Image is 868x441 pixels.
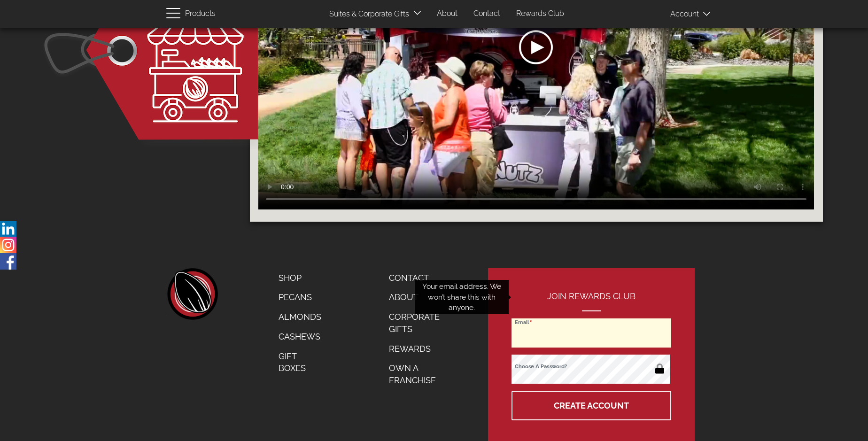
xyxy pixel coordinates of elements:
[271,327,328,347] a: Cashews
[512,292,671,311] h2: Join Rewards Club
[271,268,328,288] a: Shop
[271,287,328,307] a: Pecans
[430,5,465,23] a: About
[382,268,458,288] a: Contact
[512,391,671,420] button: Create Account
[415,280,509,314] div: Your email address. We won’t share this with anyone.
[509,5,571,23] a: Rewards Club
[185,7,216,21] span: Products
[382,358,458,390] a: Own a Franchise
[382,307,458,339] a: Corporate Gifts
[512,318,671,348] input: Email
[271,307,328,327] a: Almonds
[466,5,507,23] a: Contact
[382,287,458,307] a: About
[271,347,328,378] a: Gift Boxes
[166,268,218,320] a: home
[322,5,412,23] a: Suites & Corporate Gifts
[382,339,458,359] a: Rewards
